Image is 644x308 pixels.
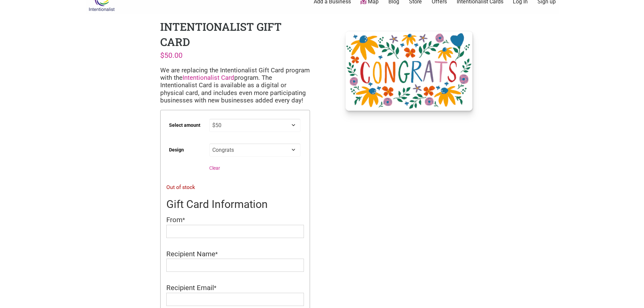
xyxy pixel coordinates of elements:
label: Design [169,142,184,158]
span: Recipient Name [166,250,215,258]
input: From [166,225,304,238]
a: Clear options [209,165,220,171]
h3: Gift Card Information [166,197,304,212]
p: Out of stock [166,183,304,191]
img: Congrats! [334,19,484,124]
span: From [166,216,183,224]
h1: Intentionalist Gift Card [160,19,282,49]
label: Select amount [169,118,200,133]
p: We are replacing the Intentionalist Gift Card program with the program. The Intentionalist Card i... [160,67,310,104]
input: Recipient Email [166,293,304,306]
bdi: 50.00 [160,51,183,60]
input: Recipient Name [166,259,304,272]
span: $ [160,51,164,60]
a: Intentionalist Card [183,74,234,81]
span: Recipient Email [166,284,214,292]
